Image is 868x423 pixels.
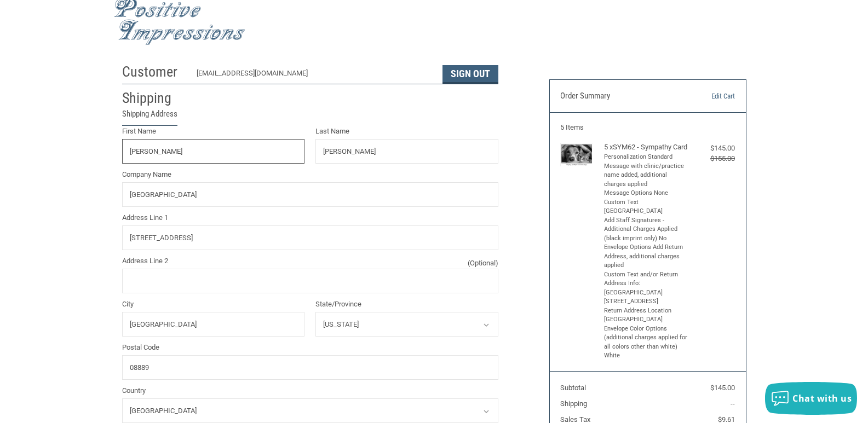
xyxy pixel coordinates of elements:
span: Shipping [560,399,587,408]
h2: Shipping [122,89,186,107]
button: Sign Out [442,65,498,84]
li: Custom Text [GEOGRAPHIC_DATA] [604,198,689,216]
h3: 5 Items [560,123,735,132]
li: Add Staff Signatures - Additional Charges Applied (black imprint only) No [604,216,689,244]
div: $155.00 [691,153,735,164]
label: Company Name [122,169,498,180]
span: -- [731,399,735,408]
span: $145.00 [710,384,735,392]
h4: 5 x SYM62 - Sympathy Card [604,143,689,152]
label: Last Name [315,126,498,137]
li: Message Options None [604,189,689,198]
li: Custom Text and/or Return Address Info: [GEOGRAPHIC_DATA] [STREET_ADDRESS] [604,270,689,306]
label: Postal Code [122,342,498,353]
a: Edit Cart [679,91,735,102]
div: $145.00 [691,143,735,154]
li: Return Address Location [GEOGRAPHIC_DATA] [604,306,689,325]
label: State/Province [315,299,498,310]
span: Chat with us [792,392,852,404]
div: [EMAIL_ADDRESS][DOMAIN_NAME] [197,68,432,84]
label: Address Line 1 [122,212,498,223]
button: Chat with us [765,382,857,415]
label: First Name [122,126,305,137]
label: City [122,299,305,310]
label: Country [122,385,498,396]
li: Envelope Color Options (additional charges applied for all colors other than white) White [604,325,689,361]
li: Envelope Options Add Return Address, additional charges applied [604,243,689,270]
span: Subtotal [560,384,586,392]
h3: Order Summary [560,91,679,102]
small: (Optional) [468,258,498,269]
h2: Customer [122,63,186,81]
legend: Shipping Address [122,108,177,126]
label: Address Line 2 [122,256,498,266]
li: Personalization Standard Message with clinic/practice name added, additional charges applied [604,153,689,189]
